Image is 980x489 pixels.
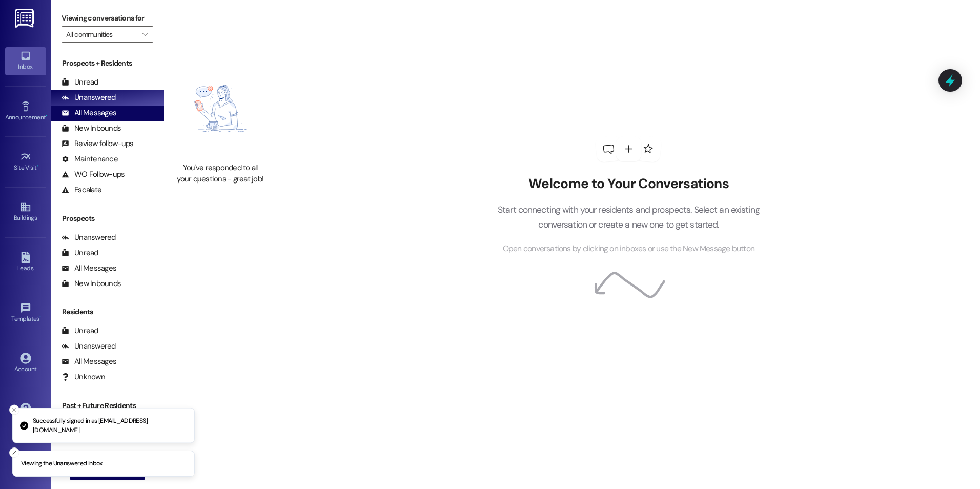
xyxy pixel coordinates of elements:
button: Close toast [9,447,19,458]
div: New Inbounds [62,278,121,289]
div: Unanswered [62,341,116,352]
i:  [142,30,148,38]
div: Review follow-ups [62,138,133,149]
div: Unread [62,248,98,258]
span: Open conversations by clicking on inboxes or use the New Message button [503,242,754,255]
a: Site Visit • [5,148,46,176]
p: Successfully signed in as [EMAIL_ADDRESS][DOMAIN_NAME] [33,417,186,435]
input: All communities [66,26,137,43]
h2: Welcome to Your Conversations [482,176,775,192]
div: Unanswered [62,232,116,243]
div: Unread [62,325,98,336]
div: Prospects + Residents [51,58,164,69]
span: • [37,162,38,170]
img: ResiDesk Logo [15,9,36,28]
div: Prospects [51,213,164,224]
div: New Inbounds [62,123,121,134]
a: Account [5,350,46,377]
div: All Messages [62,356,116,367]
label: Viewing conversations for [62,10,153,26]
img: empty-state [175,60,266,158]
div: Unknown [62,372,105,382]
p: Start connecting with your residents and prospects. Select an existing conversation or create a n... [482,202,775,232]
button: Close toast [9,405,19,415]
a: Buildings [5,198,46,226]
a: Templates • [5,299,46,327]
div: Residents [51,307,164,317]
a: Leads [5,249,46,276]
div: Maintenance [62,154,118,165]
span: • [46,112,47,119]
div: All Messages [62,108,116,118]
div: All Messages [62,263,116,274]
a: Inbox [5,47,46,75]
div: Escalate [62,185,101,195]
div: Unread [62,77,98,88]
div: WO Follow-ups [62,169,125,180]
div: You've responded to all your questions - great job! [175,162,266,185]
span: • [39,314,41,321]
div: Unanswered [62,92,116,103]
a: Support [5,400,46,427]
p: Viewing the Unanswered inbox [21,459,103,468]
